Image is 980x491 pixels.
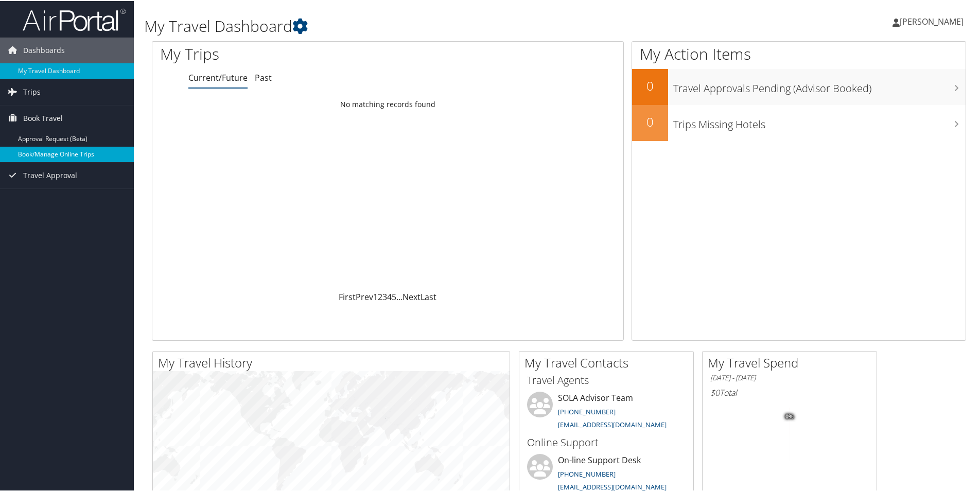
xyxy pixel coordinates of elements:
li: SOLA Advisor Team [522,391,691,433]
h2: 0 [632,76,668,94]
a: 2 [378,290,382,302]
a: 3 [382,290,387,302]
h3: Travel Approvals Pending (Advisor Booked) [673,75,966,95]
a: 4 [387,290,392,302]
a: 1 [373,290,378,302]
a: [PERSON_NAME] [892,5,974,36]
a: 0Trips Missing Hotels [632,104,966,140]
h1: My Trips [160,42,419,64]
span: $0 [710,386,720,397]
h2: My Travel Spend [708,353,877,371]
span: Book Travel [23,104,63,130]
span: [PERSON_NAME] [900,15,964,26]
a: 5 [392,290,396,302]
a: First [339,290,356,302]
a: [EMAIL_ADDRESS][DOMAIN_NAME] [558,481,667,490]
tspan: 0% [785,413,794,419]
h6: Total [710,386,869,397]
span: Dashboards [23,37,65,62]
span: Trips [23,78,41,104]
a: 0Travel Approvals Pending (Advisor Booked) [632,68,966,104]
span: … [396,290,402,302]
h1: My Travel Dashboard [144,14,697,36]
h2: My Travel Contacts [524,353,693,371]
h3: Online Support [527,434,686,449]
h1: My Action Items [632,42,966,64]
td: No matching records found [152,94,623,113]
a: [EMAIL_ADDRESS][DOMAIN_NAME] [558,419,667,428]
h2: 0 [632,112,668,130]
img: airportal-logo.png [23,7,126,31]
a: Prev [356,290,373,302]
span: Travel Approval [23,162,77,187]
a: Past [255,71,272,82]
a: Next [402,290,421,302]
h3: Travel Agents [527,372,686,387]
a: [PHONE_NUMBER] [558,468,616,478]
h2: My Travel History [158,353,510,371]
h3: Trips Missing Hotels [673,111,966,131]
a: Last [421,290,436,302]
a: Current/Future [188,71,248,82]
h6: [DATE] - [DATE] [710,372,869,382]
a: [PHONE_NUMBER] [558,406,616,415]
